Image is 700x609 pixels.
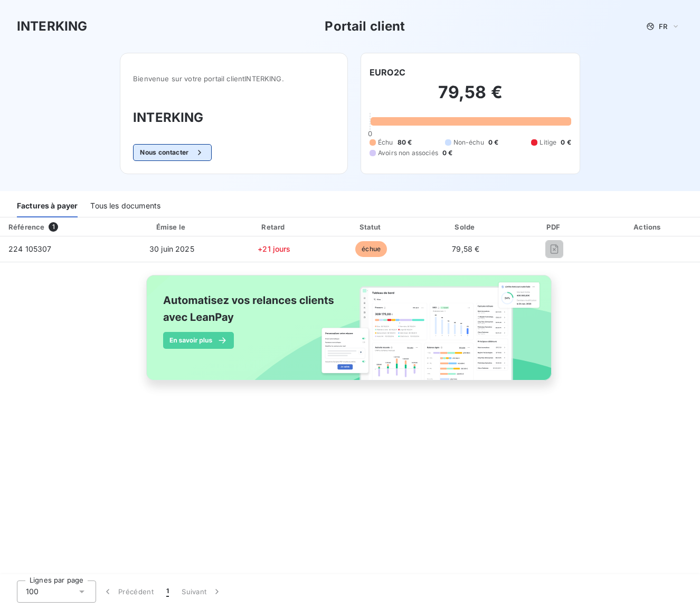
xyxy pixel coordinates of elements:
span: Avoirs non associés [378,148,438,158]
div: Factures à payer [17,195,78,217]
span: 0 [368,129,372,138]
span: 100 [26,586,39,597]
h3: INTERKING [17,17,87,36]
span: échue [355,241,387,257]
div: Référence [8,223,44,231]
div: Émise le [120,222,223,232]
span: 1 [166,586,169,597]
h3: Portail client [325,17,405,36]
button: Précédent [96,581,160,603]
button: Suivant [175,581,229,603]
span: Échu [378,138,393,147]
span: 224 105307 [8,244,52,253]
img: banner [137,269,563,398]
div: PDF [515,222,594,232]
div: Actions [599,222,698,232]
span: Non-échu [453,138,484,147]
h6: EURO2C [370,66,405,79]
span: 0 € [561,138,571,147]
span: Litige [540,138,556,147]
span: 0 € [442,148,452,158]
h2: 79,58 € [370,82,571,113]
span: 80 € [398,138,412,147]
button: 1 [160,581,175,603]
div: Retard [228,222,321,232]
span: +21 jours [258,244,290,253]
span: 30 juin 2025 [149,244,194,253]
span: 0 € [488,138,498,147]
h3: INTERKING [133,108,335,127]
div: Tous les documents [90,195,160,217]
div: Solde [421,222,510,232]
span: FR [659,22,667,31]
span: 1 [49,222,58,232]
span: 79,58 € [452,244,479,253]
button: Nous contacter [133,144,211,161]
span: Bienvenue sur votre portail client INTERKING . [133,74,335,83]
div: Statut [325,222,417,232]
